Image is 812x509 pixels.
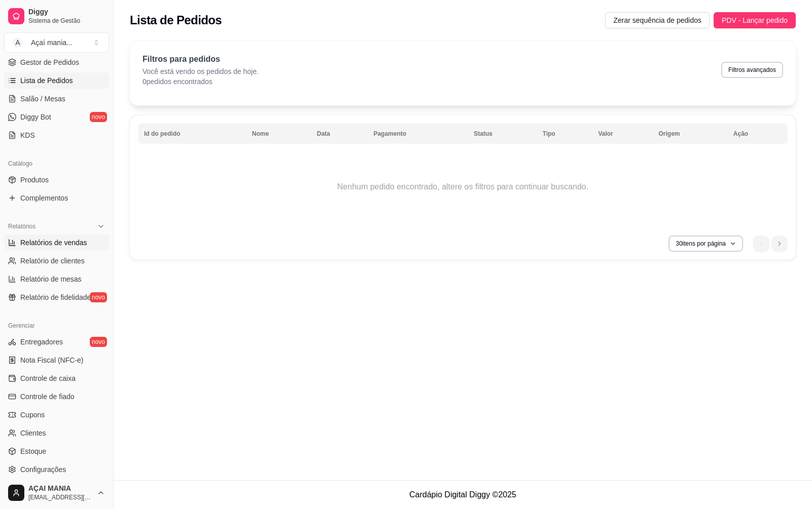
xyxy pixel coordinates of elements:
p: Filtros para pedidos [143,53,259,65]
span: Produtos [20,175,49,185]
div: Catálogo [4,155,109,172]
a: Nota Fiscal (NFC-e) [4,352,109,368]
a: Estoque [4,443,109,459]
button: PDV - Lançar pedido [714,12,796,28]
a: Complementos [4,190,109,206]
a: Entregadoresnovo [4,334,109,350]
footer: Cardápio Digital Diggy © 2025 [114,480,812,509]
span: Diggy Bot [20,112,51,122]
h2: Lista de Pedidos [130,12,222,28]
a: Diggy Botnovo [4,109,109,125]
span: KDS [20,130,35,140]
button: Filtros avançados [721,62,783,78]
th: Status [468,124,536,144]
span: Relatórios [8,222,36,230]
th: Ação [727,124,788,144]
a: Relatório de clientes [4,253,109,269]
td: Nenhum pedido encontrado, altere os filtros para continuar buscando. [138,146,788,227]
th: Origem [653,124,727,144]
th: Valor [592,124,652,144]
a: Configurações [4,461,109,478]
span: Relatórios de vendas [20,238,87,248]
a: KDS [4,127,109,143]
span: Zerar sequência de pedidos [613,15,701,26]
span: [EMAIL_ADDRESS][DOMAIN_NAME] [28,493,93,501]
span: Relatório de fidelidade [20,292,91,302]
a: Relatório de mesas [4,271,109,287]
a: Controle de caixa [4,370,109,386]
p: 0 pedidos encontrados [143,76,259,87]
th: Data [311,124,368,144]
th: Id do pedido [138,124,246,144]
span: Gestor de Pedidos [20,57,79,67]
span: Complementos [20,193,68,203]
a: Relatório de fidelidadenovo [4,289,109,305]
a: Lista de Pedidos [4,72,109,89]
span: Controle de fiado [20,391,75,402]
span: A [13,37,23,48]
button: 30itens por página [668,236,743,252]
span: Cupons [20,410,45,420]
span: PDV - Lançar pedido [722,15,788,26]
span: AÇAI MANIA [28,484,93,493]
div: Gerenciar [4,318,109,334]
span: Relatório de mesas [20,274,82,284]
th: Tipo [537,124,592,144]
span: Relatório de clientes [20,256,85,266]
span: Entregadores [20,337,63,347]
span: Clientes [20,428,46,438]
span: Lista de Pedidos [20,75,73,86]
span: Sistema de Gestão [28,17,105,25]
nav: pagination navigation [748,230,793,257]
span: Estoque [20,446,46,456]
button: Zerar sequência de pedidos [605,12,710,28]
th: Nome [246,124,311,144]
span: Configurações [20,464,66,475]
span: Controle de caixa [20,373,76,383]
div: Açaí mania ... [31,37,73,48]
a: Gestor de Pedidos [4,54,109,70]
span: Nota Fiscal (NFC-e) [20,355,83,365]
a: DiggySistema de Gestão [4,4,109,28]
li: next page button [771,236,788,252]
a: Relatórios de vendas [4,234,109,251]
th: Pagamento [367,124,468,144]
button: AÇAI MANIA[EMAIL_ADDRESS][DOMAIN_NAME] [4,481,109,505]
a: Controle de fiado [4,388,109,405]
span: Salão / Mesas [20,94,65,104]
span: Diggy [28,8,105,17]
a: Clientes [4,425,109,441]
p: Você está vendo os pedidos de hoje. [143,66,259,76]
button: Select a team [4,32,109,53]
a: Cupons [4,407,109,423]
a: Produtos [4,172,109,188]
a: Salão / Mesas [4,91,109,107]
